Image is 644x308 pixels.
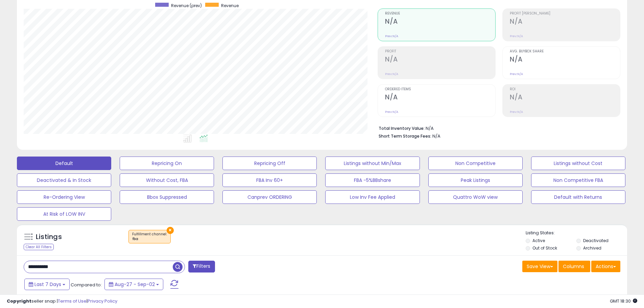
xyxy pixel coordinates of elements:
h2: N/A [510,55,620,65]
span: Avg. Buybox Share [510,50,620,53]
button: Repricing On [120,157,214,170]
span: N/A [432,133,440,139]
button: Actions [591,261,620,272]
button: FBA Inv 60+ [222,173,317,187]
button: Default with Returns [531,190,625,204]
span: Ordered Items [385,88,495,91]
button: Aug-27 - Sep-02 [104,279,163,290]
span: Fulfillment channel : [132,232,167,242]
label: Archived [583,245,601,251]
div: Clear All Filters [24,244,54,250]
span: Columns [563,263,584,270]
strong: Copyright [7,298,31,304]
button: At Risk of LOW INV [17,207,111,221]
h5: Listings [36,232,62,242]
span: 2025-09-10 18:30 GMT [610,298,637,304]
span: Last 7 Days [34,281,61,288]
button: Bbox Suppressed [120,190,214,204]
small: Prev: N/A [510,72,523,76]
small: Prev: N/A [510,34,523,38]
span: Compared to: [71,282,102,288]
button: Low Inv Fee Applied [325,190,420,204]
h2: N/A [385,18,495,27]
span: Aug-27 - Sep-02 [115,281,155,288]
label: Out of Stock [532,245,557,251]
button: Quattro WoW view [428,190,523,204]
button: Deactivated & In Stock [17,173,111,187]
button: FBA -5%BBshare [325,173,420,187]
button: Save View [522,261,557,272]
a: Terms of Use [58,298,87,304]
span: Revenue (prev) [171,3,202,8]
p: Listing States: [526,230,627,236]
button: Listings without Min/Max [325,157,420,170]
button: Non Competitive FBA [531,173,625,187]
span: ROI [510,88,620,91]
label: Deactivated [583,238,609,243]
b: Short Term Storage Fees: [379,133,431,139]
button: Without Cost, FBA [120,173,214,187]
small: Prev: N/A [385,72,398,76]
h2: N/A [510,93,620,102]
div: seller snap | | [7,298,117,305]
button: Listings without Cost [531,157,625,170]
button: Columns [558,261,590,272]
button: Non Competitive [428,157,523,170]
button: Last 7 Days [24,279,70,290]
button: Repricing Off [222,157,317,170]
span: Profit [PERSON_NAME] [510,12,620,16]
button: × [167,227,174,234]
button: Peak Listings [428,173,523,187]
small: Prev: N/A [510,110,523,114]
button: Default [17,157,111,170]
button: Re-Ordering View [17,190,111,204]
b: Total Inventory Value: [379,125,425,131]
span: Profit [385,50,495,53]
small: Prev: N/A [385,34,398,38]
li: N/A [379,124,615,132]
span: Revenue [221,3,239,8]
button: Canprev ORDERING [222,190,317,204]
span: Revenue [385,12,495,16]
label: Active [532,238,545,243]
h2: N/A [385,55,495,65]
small: Prev: N/A [385,110,398,114]
div: fba [132,237,167,241]
button: Filters [188,261,215,273]
h2: N/A [385,93,495,102]
a: Privacy Policy [88,298,117,304]
h2: N/A [510,18,620,27]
